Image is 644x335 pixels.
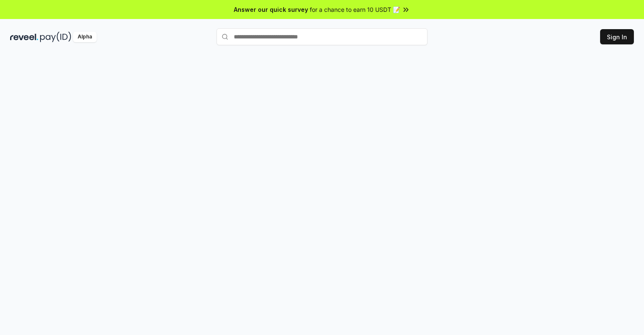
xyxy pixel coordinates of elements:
[10,32,38,42] img: reveel_dark
[40,32,71,42] img: pay_id
[310,5,400,14] span: for a chance to earn 10 USDT 📝
[600,29,634,44] button: Sign In
[73,32,97,42] div: Alpha
[234,5,308,14] span: Answer our quick survey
